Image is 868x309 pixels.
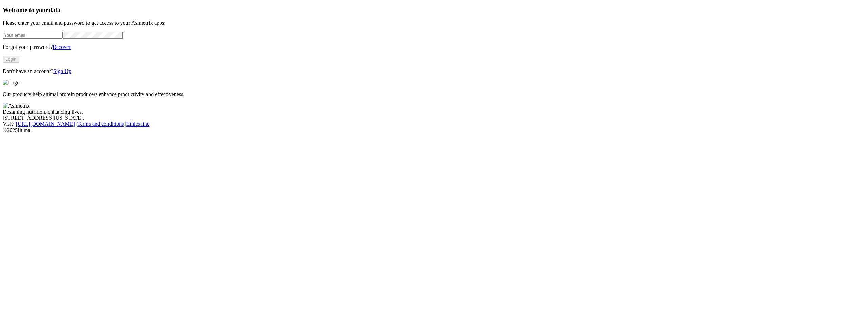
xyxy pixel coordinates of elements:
[3,127,865,133] div: © 2025 Iluma
[77,121,124,127] a: Terms and conditions
[3,103,30,109] img: Asimetrix
[3,68,865,74] p: Don't have an account?
[53,44,71,50] a: Recover
[53,68,71,74] a: Sign Up
[3,20,865,26] p: Please enter your email and password to get access to your Asimetrix apps:
[3,121,865,127] div: Visit : | |
[3,109,865,115] div: Designing nutrition, enhancing lives.
[126,121,150,127] a: Ethics line
[3,6,865,14] h3: Welcome to your
[3,32,63,39] input: Your email
[48,6,60,14] span: data
[3,44,865,50] p: Forgot your password?
[3,91,865,97] p: Our products help animal protein producers enhance productivity and effectiveness.
[3,56,19,63] button: Login
[3,80,20,86] img: Logo
[16,121,75,127] a: [URL][DOMAIN_NAME]
[3,115,865,121] div: [STREET_ADDRESS][US_STATE].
